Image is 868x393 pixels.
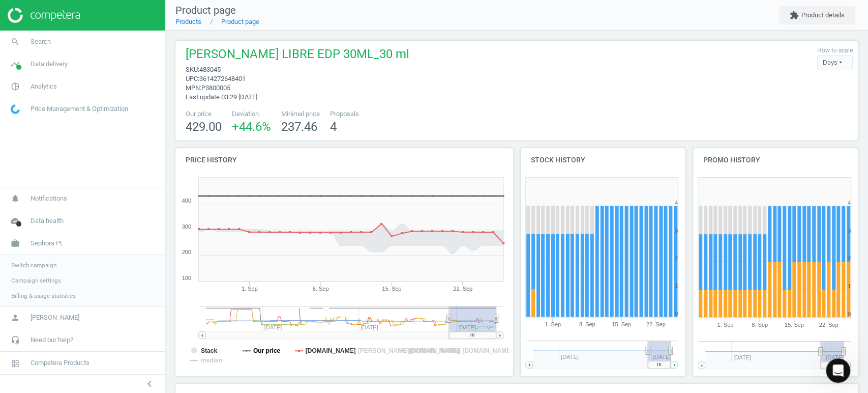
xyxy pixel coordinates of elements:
text: 200 [182,249,191,255]
span: Data delivery [31,60,68,69]
text: 1 [675,283,678,289]
tspan: 8. Sep [313,286,329,292]
span: Our price [186,109,222,119]
span: Switch campaign [11,261,56,269]
a: Products [175,18,201,25]
i: search [6,32,25,51]
tspan: Stack [201,347,217,354]
span: upc : [186,75,199,82]
h4: Promo history [693,148,858,172]
text: 0 [848,311,851,317]
tspan: 15. Sep [382,286,401,292]
tspan: [DOMAIN_NAME] [462,347,513,354]
text: 400 [182,198,191,204]
span: Minimal price [281,109,320,119]
text: 1 [848,283,851,289]
span: sku : [186,66,199,73]
span: Data health [31,216,64,226]
button: chevron_left [137,377,162,390]
span: Campaign settings [11,276,61,285]
tspan: Our price [253,347,281,354]
i: person [6,308,25,327]
span: 237.46 [281,120,317,134]
span: Proposals [330,109,359,119]
tspan: [DOMAIN_NAME] [306,347,356,354]
a: Product page [221,18,259,25]
span: [PERSON_NAME] [31,313,79,322]
span: P3800005 [201,84,230,92]
text: 3 [848,228,851,234]
span: 3614272648401 [199,75,246,82]
img: wGWNvw8QSZomAAAAABJRU5ErkJggg== [11,104,20,114]
text: 2 [848,255,851,261]
text: 4 [848,200,851,206]
span: Sephora PL [31,239,64,248]
tspan: 1. Sep [242,286,258,292]
tspan: 15. Sep [612,322,631,328]
i: headset_mic [6,330,25,350]
text: 4 [675,200,678,206]
tspan: 8. Sep [579,322,595,328]
text: 3 [675,228,678,234]
i: cloud_done [6,211,25,231]
i: timeline [6,54,25,74]
span: Competera Products [31,358,89,368]
tspan: [DOMAIN_NAME] [410,347,460,354]
span: Last update 03:29 [DATE] [186,93,257,101]
span: [PERSON_NAME] LIBRE EDP 30ML_30 ml [186,46,409,65]
text: 300 [182,223,191,230]
tspan: median [201,357,222,364]
tspan: 22. Sep [453,286,472,292]
tspan: 22. Sep [646,322,666,328]
h4: Stock history [521,148,685,172]
span: Billing & usage statistics [11,292,76,300]
iframe: Intercom live chat [826,358,850,383]
img: ajHJNr6hYgQAAAAASUVORK5CYII= [8,8,80,23]
span: Notifications [31,194,67,203]
tspan: 1. Sep [717,322,733,328]
button: extensionProduct details [779,6,855,24]
span: 429.00 [186,120,222,134]
span: Analytics [31,82,57,91]
div: Days [817,55,853,70]
tspan: 8. Sep [752,322,768,328]
h4: Price history [175,148,513,172]
text: 2 [675,255,678,261]
i: notifications [6,189,25,208]
span: Deviation [232,109,271,119]
tspan: [PERSON_NAME][DOMAIN_NAME] [358,347,459,354]
text: 0 [675,311,678,317]
i: work [6,234,25,253]
i: chevron_left [143,378,156,390]
span: 4 [330,120,337,134]
i: extension [790,11,799,20]
tspan: 22. Sep [819,322,838,328]
i: pie_chart_outlined [6,77,25,96]
span: mpn : [186,84,201,92]
label: How to scale [817,46,853,55]
tspan: 15. Sep [785,322,804,328]
span: 483045 [199,66,221,73]
tspan: 1. Sep [545,322,561,328]
span: Product page [175,4,236,16]
text: 100 [182,275,191,281]
span: Price Management & Optimization [31,104,128,114]
span: Search [31,37,51,46]
span: Need our help? [31,335,73,345]
span: +44.6 % [232,120,271,134]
